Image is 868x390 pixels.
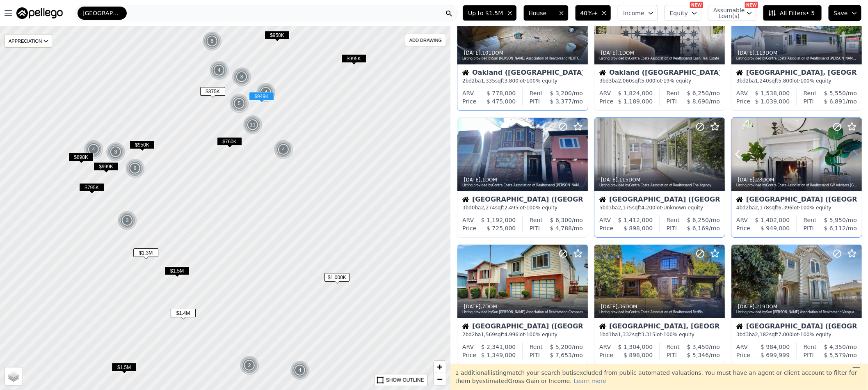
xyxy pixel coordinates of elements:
img: g1.png [125,158,145,178]
span: 1,240 [755,78,769,84]
span: $ 778,000 [487,90,516,96]
span: 4,996 [504,332,518,337]
div: 1 additional listing match your search but is excluded from public automated valuations. You must... [450,364,868,390]
div: [GEOGRAPHIC_DATA], [GEOGRAPHIC_DATA] [599,323,720,331]
span: $ 475,000 [487,98,516,105]
span: 1,569 [481,332,495,337]
span: $ 5,950 [824,217,846,223]
span: $1.4M [171,309,196,317]
img: g1.png [243,115,263,135]
div: Listing provided by San [PERSON_NAME] Association of Realtors and Vanguard Properties [736,310,858,315]
div: Listing provided by Contra Costa Association of Realtors and KW Advisors [GEOGRAPHIC_DATA] [736,183,858,188]
span: $ 898,000 [624,225,653,232]
img: House [599,196,606,203]
div: 3 bd 3 ba sqft lot · 19% equity [599,78,720,84]
img: House [462,196,469,203]
div: /mo [680,343,720,351]
div: 6 [202,31,222,51]
div: ARV [599,89,611,97]
div: 1 bd 1 ba sqft lot · 100% equity [599,331,720,338]
div: 3 bd 0 ba sqft lot · 100% equity [462,204,583,211]
div: ARV [462,89,474,97]
div: PITI [667,97,677,106]
time: 2025-09-12 17:33 [738,177,755,183]
img: g1.png [106,142,126,162]
span: House [529,9,555,17]
span: $999K [94,162,119,171]
a: Zoom in [434,361,446,373]
div: PITI [530,97,540,106]
span: 5,000 [641,78,655,84]
div: $795K [79,183,104,195]
button: Assumable Loan(s) [708,5,756,21]
span: $ 1,304,000 [618,344,653,350]
span: Assumable Loan(s) [713,7,740,19]
span: $1,000K [324,273,349,282]
div: , 7 DOM [462,303,584,310]
div: 5 bd 3 ba sqft lot · Unknown equity [599,204,720,211]
div: PITI [667,351,677,359]
span: $ 1,192,000 [481,217,516,223]
div: /mo [814,97,857,106]
span: − [437,374,443,384]
div: ARV [736,216,748,224]
time: 2025-09-11 11:22 [738,304,755,310]
span: $ 1,402,000 [755,217,790,223]
div: ARV [599,343,611,351]
div: Rent [804,216,817,224]
a: Zoom out [434,373,446,385]
time: 2025-09-17 20:00 [601,50,618,56]
img: House [736,323,743,330]
div: , 28 DOM [736,177,858,183]
span: $795K [79,183,104,192]
span: $ 699,999 [761,352,790,358]
div: /mo [540,351,583,359]
div: SHOW OUTLINE [386,376,424,384]
img: House [462,323,469,330]
div: Rent [530,216,543,224]
span: $ 2,341,000 [481,344,516,350]
span: $ 5,200 [550,344,572,350]
span: $1.5M [112,363,137,372]
div: $995K [341,54,366,66]
span: $ 6,250 [687,217,709,223]
button: All Filters• 5 [763,5,822,21]
div: /mo [540,97,583,106]
div: Rent [530,89,543,97]
span: All Filters • 5 [768,9,815,17]
div: [GEOGRAPHIC_DATA] ([GEOGRAPHIC_DATA]) [462,323,583,331]
span: $ 5,550 [824,90,846,96]
img: g1.png [290,360,310,380]
div: $898K [69,153,94,165]
div: $999K [94,162,119,174]
a: [DATE],1DOMListing provided byContra Costa Association of Realtorsand [PERSON_NAME] Realty, Inc.H... [457,117,587,238]
div: ARV [462,216,474,224]
div: 4 [290,360,310,380]
div: 3 bd 3 ba sqft lot · 100% equity [736,331,857,338]
div: /mo [677,97,720,106]
div: $375K [200,87,225,99]
span: $ 984,000 [761,344,790,350]
div: , 101 DOM [462,50,584,56]
a: [DATE],36DOMListing provided byContra Costa Association of Realtorsand RedfinHouse[GEOGRAPHIC_DAT... [594,244,724,365]
img: House [736,69,743,76]
div: $950K [265,31,290,43]
img: g1.png [84,140,104,159]
span: $ 5,346 [687,352,709,358]
time: 2025-09-18 05:30 [464,50,481,56]
div: [GEOGRAPHIC_DATA] ([GEOGRAPHIC_DATA][PERSON_NAME]) [736,323,857,331]
span: Income [623,9,644,17]
time: 2025-09-15 20:00 [464,177,481,183]
div: $760K [217,137,242,149]
div: $1.5M [112,363,137,375]
div: Listing provided by San [PERSON_NAME] Association of Realtors and Compass [462,310,584,315]
span: $375K [200,87,225,96]
span: 2,178 [755,205,769,211]
span: 1,335 [481,78,495,84]
div: , 1 DOM [462,177,584,183]
div: /mo [543,89,583,97]
div: [GEOGRAPHIC_DATA] ([GEOGRAPHIC_DATA]) [599,196,720,204]
div: $1,000K [324,273,349,285]
span: 2,182 [755,332,769,337]
div: Rent [667,216,680,224]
